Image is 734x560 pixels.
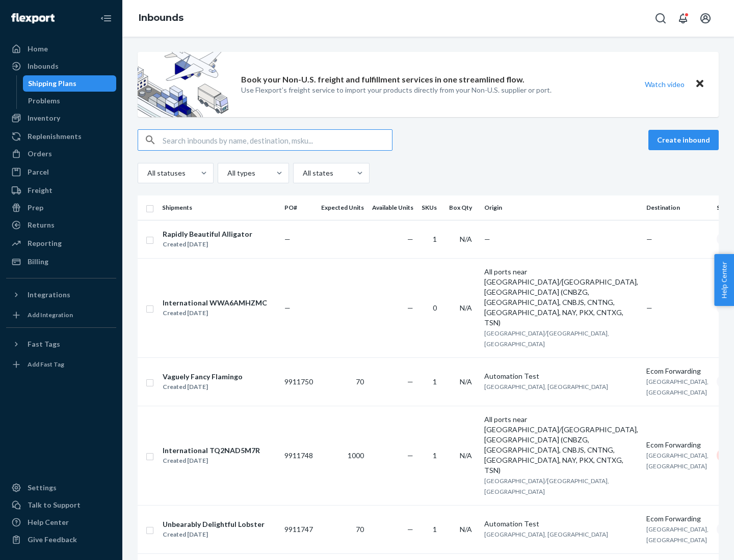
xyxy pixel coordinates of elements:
[130,4,192,33] ol: breadcrumbs
[484,267,638,328] div: All ports near [GEOGRAPHIC_DATA]/[GEOGRAPHIC_DATA], [GEOGRAPHIC_DATA] (CNBZG, [GEOGRAPHIC_DATA], ...
[6,235,116,251] a: Reporting
[484,530,608,538] span: [GEOGRAPHIC_DATA], [GEOGRAPHIC_DATA]
[28,131,82,142] div: Replenishments
[407,377,413,386] span: —
[6,110,116,126] a: Inventory
[6,254,116,270] a: Billing
[6,164,116,180] a: Parcel
[28,61,59,71] div: Inbounds
[28,44,48,54] div: Home
[28,257,48,267] div: Billing
[28,483,57,493] div: Settings
[280,406,317,505] td: 9911748
[28,311,73,319] div: Add Integration
[433,525,437,534] span: 1
[484,519,638,529] div: Automation Test
[163,298,267,308] div: International WWA6AMHZMC
[163,519,265,529] div: Unbearably Delightful Lobster
[28,360,64,369] div: Add Fast Tag
[139,12,183,23] a: Inbounds
[28,220,55,230] div: Returns
[163,239,252,249] div: Created [DATE]
[673,8,693,29] button: Open notifications
[6,480,116,496] a: Settings
[407,525,413,534] span: —
[484,235,490,243] span: —
[356,377,364,386] span: 70
[158,195,280,220] th: Shipments
[407,451,413,460] span: —
[6,128,116,145] a: Replenishments
[28,290,70,300] div: Integrations
[417,195,445,220] th: SKUs
[23,93,117,109] a: Problems
[642,195,713,220] th: Destination
[28,517,69,527] div: Help Center
[163,130,392,150] input: Search inbounds by name, destination, msku...
[6,356,116,373] a: Add Fast Tag
[484,383,608,390] span: [GEOGRAPHIC_DATA], [GEOGRAPHIC_DATA]
[6,217,116,233] a: Returns
[646,303,652,312] span: —
[28,78,76,89] div: Shipping Plans
[407,303,413,312] span: —
[163,382,243,392] div: Created [DATE]
[28,500,81,510] div: Talk to Support
[646,235,652,243] span: —
[646,514,709,524] div: Ecom Forwarding
[163,445,260,456] div: International TQ2NAD5M7R
[6,497,116,513] a: Talk to Support
[28,167,49,177] div: Parcel
[6,531,116,548] button: Give Feedback
[460,451,472,460] span: N/A
[6,200,116,216] a: Prep
[241,74,525,86] p: Book your Non-U.S. freight and fulfillment services in one streamlined flow.
[646,366,709,376] div: Ecom Forwarding
[28,339,60,349] div: Fast Tags
[646,440,709,450] div: Ecom Forwarding
[163,456,260,466] div: Created [DATE]
[28,535,77,545] div: Give Feedback
[28,185,53,195] div: Freight
[226,168,227,178] input: All types
[433,303,437,312] span: 0
[28,149,52,159] div: Orders
[6,307,116,323] a: Add Integration
[6,182,116,199] a: Freight
[693,77,706,92] button: Close
[6,336,116,352] button: Fast Tags
[6,514,116,530] a: Help Center
[163,529,265,540] div: Created [DATE]
[28,113,60,123] div: Inventory
[28,203,43,213] div: Prep
[460,525,472,534] span: N/A
[460,377,472,386] span: N/A
[163,308,267,318] div: Created [DATE]
[11,13,55,23] img: Flexport logo
[433,235,437,243] span: 1
[433,377,437,386] span: 1
[648,130,719,150] button: Create inbound
[28,96,60,106] div: Problems
[6,146,116,162] a: Orders
[280,195,317,220] th: PO#
[6,58,116,74] a: Inbounds
[356,525,364,534] span: 70
[650,8,671,29] button: Open Search Box
[460,235,472,243] span: N/A
[317,195,368,220] th: Expected Units
[714,254,734,306] button: Help Center
[646,378,709,396] span: [GEOGRAPHIC_DATA], [GEOGRAPHIC_DATA]
[460,303,472,312] span: N/A
[433,451,437,460] span: 1
[280,357,317,406] td: 9911750
[407,235,413,243] span: —
[302,168,303,178] input: All states
[6,287,116,303] button: Integrations
[646,525,709,544] span: [GEOGRAPHIC_DATA], [GEOGRAPHIC_DATA]
[241,85,552,95] p: Use Flexport’s freight service to import your products directly from your Non-U.S. supplier or port.
[28,238,62,248] div: Reporting
[445,195,480,220] th: Box Qty
[163,229,252,239] div: Rapidly Beautiful Alligator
